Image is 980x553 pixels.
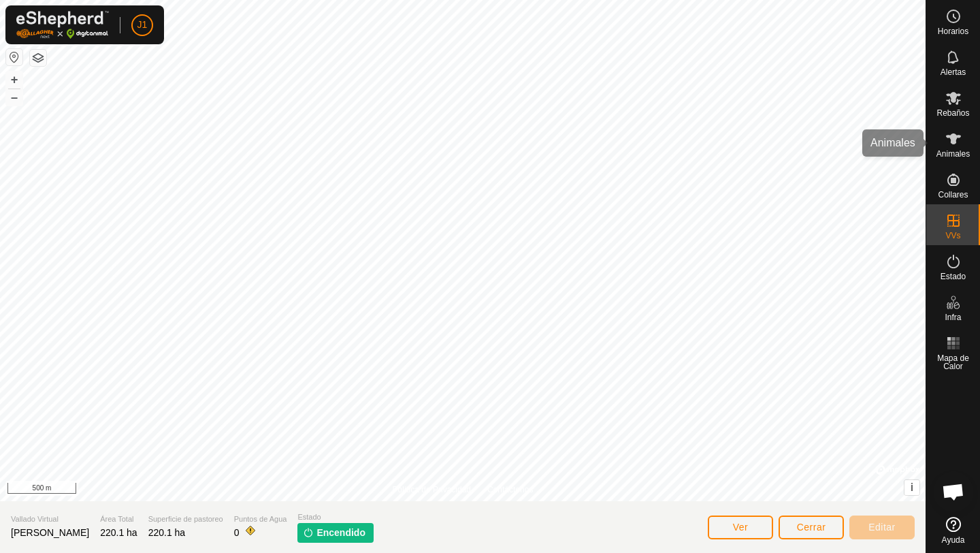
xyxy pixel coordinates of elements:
span: Infra [945,313,961,321]
button: Editar [849,516,915,539]
span: Ayuda [942,536,965,544]
span: J1 [137,18,148,32]
span: Animales [936,150,970,158]
span: Superficie de pastoreo [148,513,223,525]
button: i [904,480,919,495]
span: Estado [941,272,966,281]
span: 220.1 ha [100,527,137,538]
img: Logo Gallagher [16,11,109,39]
span: VVs [945,232,960,240]
span: Área Total [100,513,137,525]
a: Política de Privacidad [393,484,471,496]
div: Chat abierto [933,471,974,512]
button: Cerrar [779,516,844,539]
span: Ver [733,522,749,533]
a: Contáctenos [487,484,533,496]
a: Ayuda [926,511,980,550]
span: Mapa de Calor [930,354,977,370]
img: encender [303,527,314,538]
span: i [911,481,913,493]
span: 220.1 ha [148,527,186,538]
span: Editar [868,522,896,533]
span: Vallado Virtual [11,513,89,525]
button: Capas del Mapa [30,50,46,66]
span: Estado [297,511,374,523]
span: Cerrar [797,522,826,533]
span: Encendido [316,526,365,540]
button: + [6,72,22,88]
button: – [6,89,22,106]
span: Alertas [941,68,966,76]
span: Horarios [938,27,968,35]
button: Ver [708,516,773,539]
span: [PERSON_NAME] [11,527,89,538]
span: Collares [938,191,968,199]
button: Restablecer Mapa [6,49,22,65]
span: Rebaños [936,109,969,117]
span: 0 [234,527,240,538]
span: Puntos de Agua [234,513,287,525]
